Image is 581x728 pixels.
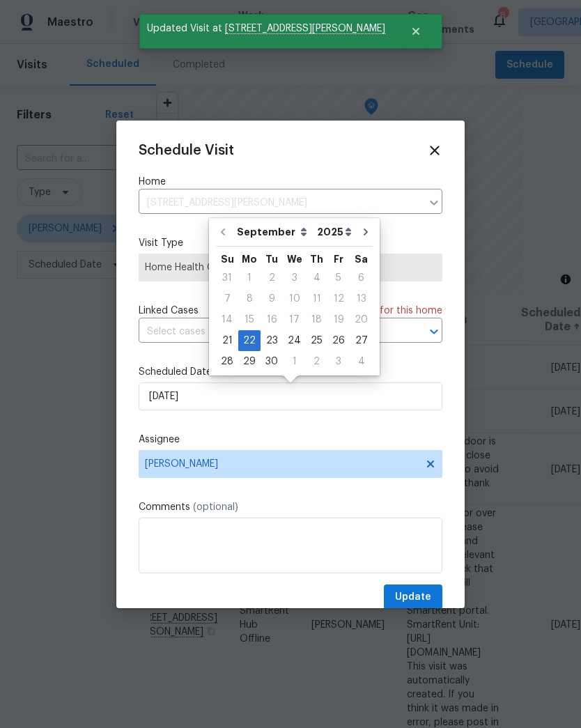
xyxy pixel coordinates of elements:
label: Visit Type [139,236,442,250]
input: Enter in an address [139,192,421,214]
label: Comments [139,500,442,514]
div: 27 [350,331,373,350]
abbr: Thursday [310,254,323,264]
div: 7 [216,289,238,309]
div: Wed Sep 10 2025 [283,288,306,309]
div: 28 [216,352,238,371]
div: 13 [350,289,373,309]
div: 1 [283,352,306,371]
input: Select cases [139,321,403,343]
div: Mon Sep 01 2025 [238,268,261,288]
abbr: Saturday [355,254,368,264]
div: 23 [261,331,283,350]
div: Tue Sep 16 2025 [261,309,283,330]
div: Thu Sep 11 2025 [306,288,327,309]
span: Update [395,589,431,606]
div: 2 [261,268,283,288]
div: Sun Aug 31 2025 [216,268,238,288]
div: Thu Sep 25 2025 [306,330,327,351]
label: Scheduled Date [139,365,442,379]
div: 16 [261,310,283,330]
div: 18 [306,310,327,330]
div: Tue Sep 09 2025 [261,288,283,309]
div: 1 [238,268,261,288]
div: 4 [306,268,327,288]
div: 22 [238,331,261,350]
button: Go to next month [355,218,376,246]
div: Fri Sep 26 2025 [327,330,350,351]
button: Close [393,17,439,45]
span: (optional) [193,502,238,512]
abbr: Wednesday [287,254,302,264]
div: 30 [261,352,283,371]
button: Update [384,584,442,610]
div: 12 [327,289,350,309]
button: Open [424,322,444,341]
div: 3 [327,352,350,371]
span: Linked Cases [139,304,199,318]
button: Go to previous month [212,218,233,246]
div: 11 [306,289,327,309]
div: 19 [327,310,350,330]
div: Wed Sep 17 2025 [283,309,306,330]
div: 3 [283,268,306,288]
div: 9 [261,289,283,309]
div: Sun Sep 28 2025 [216,351,238,372]
div: 21 [216,331,238,350]
div: 31 [216,268,238,288]
abbr: Monday [242,254,257,264]
div: Sat Sep 20 2025 [350,309,373,330]
div: 14 [216,310,238,330]
div: 8 [238,289,261,309]
div: 26 [327,331,350,350]
div: 20 [350,310,373,330]
label: Home [139,175,442,189]
div: Fri Sep 12 2025 [327,288,350,309]
div: Sun Sep 21 2025 [216,330,238,351]
select: Year [313,222,355,242]
div: Fri Sep 05 2025 [327,268,350,288]
div: Sun Sep 14 2025 [216,309,238,330]
span: Home Health Checkup [145,261,436,274]
div: Sat Sep 13 2025 [350,288,373,309]
div: Fri Oct 03 2025 [327,351,350,372]
div: Tue Sep 23 2025 [261,330,283,351]
div: Sat Sep 06 2025 [350,268,373,288]
div: Mon Sep 08 2025 [238,288,261,309]
label: Assignee [139,433,442,447]
div: Fri Sep 19 2025 [327,309,350,330]
div: 10 [283,289,306,309]
div: Mon Sep 29 2025 [238,351,261,372]
div: Thu Sep 18 2025 [306,309,327,330]
input: M/D/YYYY [139,382,442,410]
div: 2 [306,352,327,371]
abbr: Sunday [221,254,234,264]
div: 4 [350,352,373,371]
div: Thu Oct 02 2025 [306,351,327,372]
select: Month [233,222,313,242]
div: Sat Oct 04 2025 [350,351,373,372]
div: 25 [306,331,327,350]
abbr: Tuesday [265,254,278,264]
div: 5 [327,268,350,288]
div: 15 [238,310,261,330]
div: Tue Sep 30 2025 [261,351,283,372]
span: Schedule Visit [139,144,234,157]
div: Sun Sep 07 2025 [216,288,238,309]
span: [PERSON_NAME] [145,458,418,470]
div: 24 [283,331,306,350]
span: Updated Visit at [139,14,393,43]
div: Wed Oct 01 2025 [283,351,306,372]
abbr: Friday [334,254,343,264]
div: 17 [283,310,306,330]
div: Thu Sep 04 2025 [306,268,327,288]
div: 29 [238,352,261,371]
div: Wed Sep 24 2025 [283,330,306,351]
div: Wed Sep 03 2025 [283,268,306,288]
div: Mon Sep 22 2025 [238,330,261,351]
div: Tue Sep 02 2025 [261,268,283,288]
span: Close [427,143,442,158]
div: Sat Sep 27 2025 [350,330,373,351]
div: 6 [350,268,373,288]
div: Mon Sep 15 2025 [238,309,261,330]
